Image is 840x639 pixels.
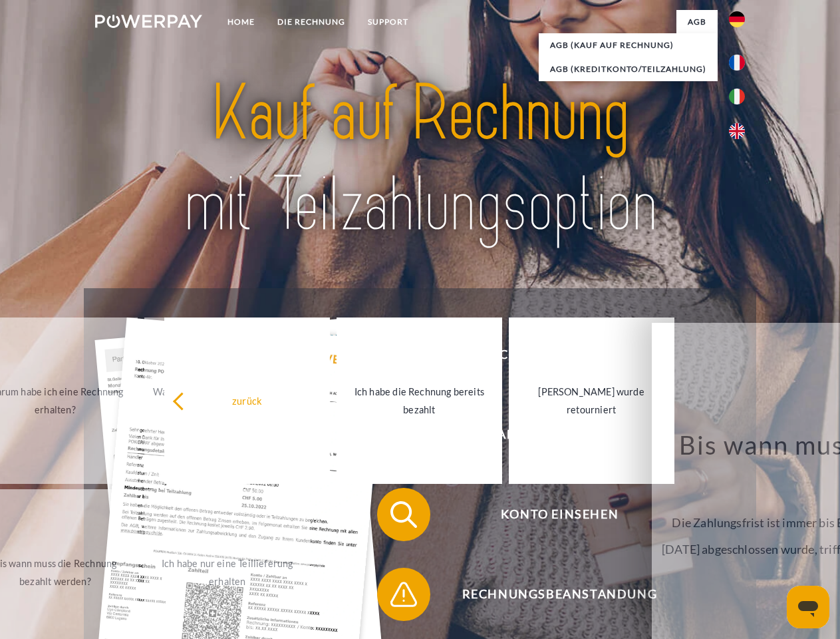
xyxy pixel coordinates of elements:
[144,318,310,484] a: Was habe ich noch offen, ist meine Zahlung eingegangen?
[396,568,722,621] span: Rechnungsbeanstandung
[377,568,723,621] button: Rechnungsbeanstandung
[377,488,723,541] button: Konto einsehen
[729,89,745,105] img: it
[787,586,829,628] iframe: Schaltfläche zum Öffnen des Messaging-Fensters
[729,55,745,71] img: fr
[387,578,420,611] img: qb_warning.svg
[396,488,722,541] span: Konto einsehen
[266,10,356,34] a: DIE RECHNUNG
[127,64,713,255] img: title-powerpay_de.svg
[172,391,322,409] div: zurück
[95,15,202,28] img: logo-powerpay-white.svg
[356,10,420,34] a: SUPPORT
[216,10,266,34] a: Home
[387,498,420,531] img: qb_search.svg
[152,554,302,590] div: Ich habe nur eine Teillieferung erhalten
[345,383,494,419] div: Ich habe die Rechnung bereits bezahlt
[539,33,718,57] a: AGB (Kauf auf Rechnung)
[729,11,745,27] img: de
[517,383,666,419] div: [PERSON_NAME] wurde retourniert
[676,10,718,34] a: agb
[729,123,745,139] img: en
[539,57,718,81] a: AGB (Kreditkonto/Teilzahlung)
